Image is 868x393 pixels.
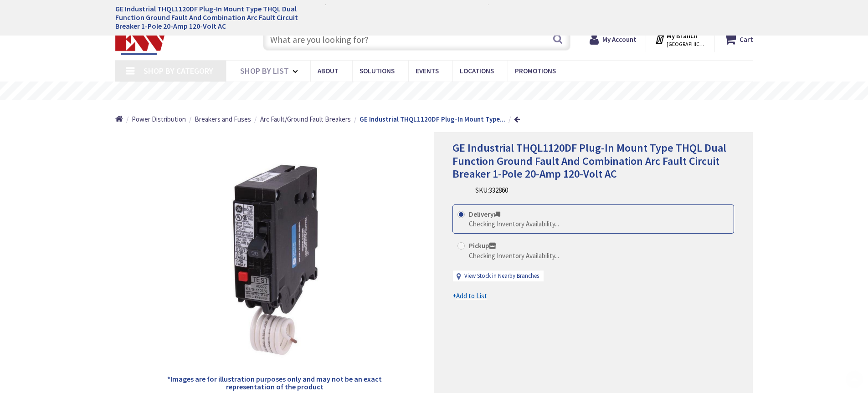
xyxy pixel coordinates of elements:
input: What are you looking for? [263,28,570,51]
span: Solutions [360,66,395,75]
a: Breakers and Fuses [195,114,251,124]
a: View Stock in Nearby Branches [464,272,539,281]
img: GE Industrial THQL1120DF Plug-In Mount Type THQL Dual Function Ground Fault And Combination Arc F... [166,151,383,368]
a: Arc Fault/Ground Fault Breakers [260,114,351,124]
h5: *Images are for illustration purposes only and may not be an exact representation of the product [166,375,383,391]
a: Power Distribution [132,114,186,124]
span: Shop By List [240,66,289,76]
strong: Pickup [469,241,496,250]
span: GE Industrial THQL1120DF Plug-In Mount Type THQL Dual Function Ground Fault And Combination Arc F... [452,141,726,181]
div: My Branch [GEOGRAPHIC_DATA], [GEOGRAPHIC_DATA] [655,31,705,47]
div: Checking Inventory Availability... [469,219,559,229]
span: About [318,66,339,75]
span: + [452,291,487,300]
span: 332860 [489,186,508,194]
strong: Delivery [469,210,500,219]
span: [GEOGRAPHIC_DATA], [GEOGRAPHIC_DATA] [667,41,705,48]
strong: My Branch [667,31,697,40]
div: SKU: [475,185,508,195]
span: Locations [460,66,494,75]
strong: My Account [602,35,637,44]
a: +Add to List [452,291,487,301]
div: Checking Inventory Availability... [469,251,559,260]
h1: GE Industrial THQL1120DF Plug-In Mount Type THQL Dual Function Ground Fault And Combination Arc F... [115,5,319,31]
span: Shop By Category [144,66,213,76]
strong: GE Industrial THQL1120DF Plug-In Mount Type... [360,115,505,123]
a: Cart [724,31,753,47]
span: Events [416,66,439,75]
span: Promotions [515,66,556,75]
u: Add to List [456,291,487,300]
img: Electrical Wholesalers, Inc. [115,26,167,55]
a: My Account [590,31,637,47]
strong: Cart [740,31,753,47]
